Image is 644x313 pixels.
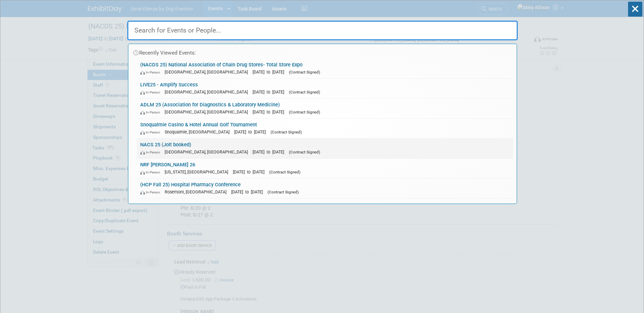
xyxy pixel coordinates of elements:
a: NACS 25 (Jolt booked) In-Person [GEOGRAPHIC_DATA], [GEOGRAPHIC_DATA] [DATE] to [DATE] (Contract S... [137,139,513,158]
span: [GEOGRAPHIC_DATA], [GEOGRAPHIC_DATA] [165,69,251,75]
a: (HCP Fall 25) Hospital Pharmacy Conference In-Person Rosemont, [GEOGRAPHIC_DATA] [DATE] to [DATE]... [137,179,513,198]
span: In-Person [140,150,163,154]
span: Rosemont, [GEOGRAPHIC_DATA] [165,189,230,194]
a: NRF [PERSON_NAME] 26 In-Person [US_STATE], [GEOGRAPHIC_DATA] [DATE] to [DATE] (Contract Signed) [137,159,513,178]
span: [DATE] to [DATE] [253,109,288,114]
span: [DATE] to [DATE] [231,189,266,194]
span: [GEOGRAPHIC_DATA], [GEOGRAPHIC_DATA] [165,89,251,95]
span: (Contract Signed) [269,170,300,174]
div: Recently Viewed Events: [132,44,513,59]
span: [DATE] to [DATE] [253,89,288,95]
span: (Contract Signed) [289,90,320,95]
input: Search for Events or People... [127,21,518,40]
span: In-Person [140,130,163,134]
span: [US_STATE], [GEOGRAPHIC_DATA] [165,169,232,174]
span: (Contract Signed) [271,130,302,134]
span: (Contract Signed) [289,70,320,75]
a: (NACDS 25) National Association of Chain Drug Stores- Total Store Expo In-Person [GEOGRAPHIC_DATA... [137,59,513,78]
span: In-Person [140,190,163,194]
span: (Contract Signed) [289,110,320,114]
span: [GEOGRAPHIC_DATA], [GEOGRAPHIC_DATA] [165,149,251,154]
span: [DATE] to [DATE] [234,129,269,134]
span: In-Person [140,170,163,174]
span: In-Person [140,90,163,95]
span: [DATE] to [DATE] [253,149,288,154]
a: ADLM 25 (Association for Diagnostics & Laboratory Medicine) In-Person [GEOGRAPHIC_DATA], [GEOGRAP... [137,99,513,118]
a: Snoqualmie Casino & Hotel Annual Golf Tournament In-Person Snoqualmie, [GEOGRAPHIC_DATA] [DATE] t... [137,119,513,138]
span: (Contract Signed) [268,190,299,194]
span: In-Person [140,70,163,75]
span: [GEOGRAPHIC_DATA], [GEOGRAPHIC_DATA] [165,109,251,114]
span: In-Person [140,110,163,114]
a: LIVE25 - Amplify Success In-Person [GEOGRAPHIC_DATA], [GEOGRAPHIC_DATA] [DATE] to [DATE] (Contrac... [137,79,513,98]
span: [DATE] to [DATE] [253,69,288,75]
span: [DATE] to [DATE] [233,169,268,174]
span: (Contract Signed) [289,150,320,154]
span: Snoqualmie, [GEOGRAPHIC_DATA] [165,129,233,134]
